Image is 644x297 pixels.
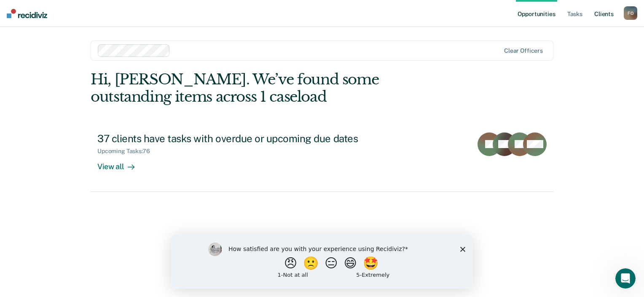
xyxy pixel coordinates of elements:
div: F O [624,6,637,20]
div: Hi, [PERSON_NAME]. We’ve found some outstanding items across 1 caseload [91,71,461,105]
div: View all [97,155,145,171]
button: FO [624,6,637,20]
iframe: Survey by Kim from Recidiviz [171,234,473,289]
div: 37 clients have tasks with overdue or upcoming due dates [97,132,393,145]
div: Upcoming Tasks : 76 [97,148,157,155]
a: 37 clients have tasks with overdue or upcoming due datesUpcoming Tasks:76View all [91,126,553,192]
iframe: Intercom live chat [615,268,636,289]
img: Recidiviz [7,9,47,18]
div: Clear officers [504,47,543,54]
